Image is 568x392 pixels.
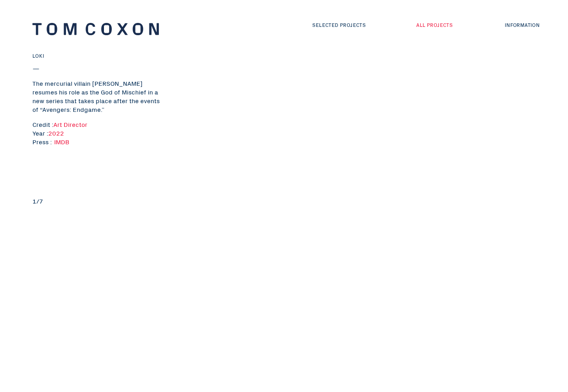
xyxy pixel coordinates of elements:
div: — [32,64,166,72]
span: Art Director [53,120,87,128]
div: 1/7 [32,196,166,205]
div: Credit : [32,120,166,128]
div: Press : [32,137,54,196]
a: All Projects [416,21,453,28]
p: The mercurial villain [PERSON_NAME] resumes his role as the God of Mischief in a new series that ... [32,79,166,113]
img: tclogo.svg [32,23,159,35]
h1: Loki [32,52,166,59]
div: Year : [32,128,166,137]
a: Selected Projects [312,21,366,28]
span: 2022 [48,128,64,137]
a: IMDB [54,137,69,146]
a: Information [505,21,540,28]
